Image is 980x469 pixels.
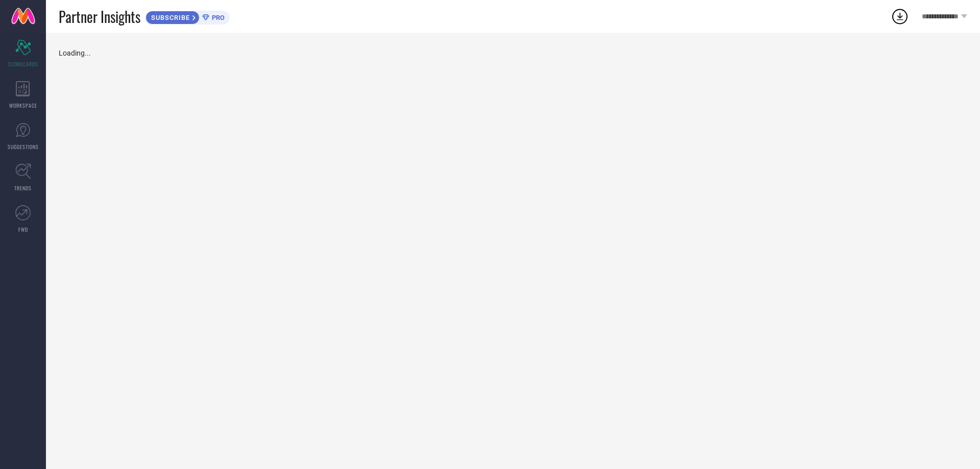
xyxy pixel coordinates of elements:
[209,14,225,21] span: PRO
[59,6,140,27] span: Partner Insights
[891,7,909,26] div: Open download list
[18,226,28,233] span: FWD
[146,14,192,21] span: SUBSCRIBE
[8,60,38,68] span: SCORECARDS
[59,49,91,57] span: Loading...
[145,8,230,24] a: SUBSCRIBEPRO
[9,102,37,109] span: WORKSPACE
[14,184,32,192] span: TRENDS
[8,143,39,151] span: SUGGESTIONS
